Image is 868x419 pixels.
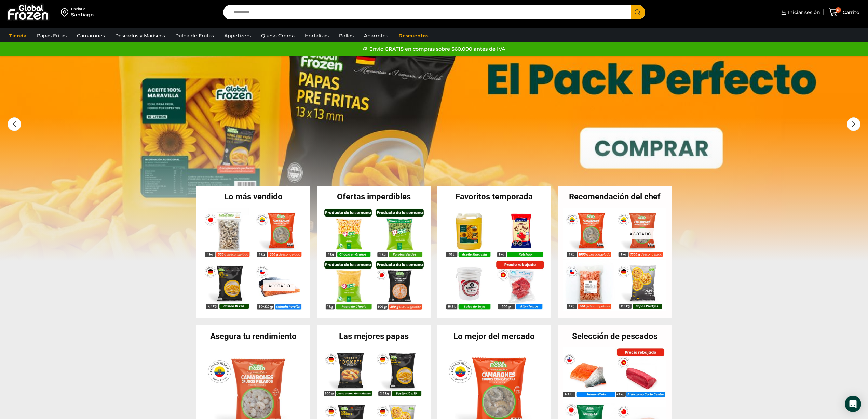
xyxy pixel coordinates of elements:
h2: Recomendación del chef [558,193,672,201]
div: Next slide [847,117,860,131]
img: address-field-icon.svg [61,6,71,18]
h2: Asegura tu rendimiento [196,332,310,340]
p: Agotado [263,280,295,291]
a: Pollos [336,29,357,42]
span: Carrito [841,9,859,16]
span: Iniciar sesión [786,9,820,16]
button: Search button [631,5,645,19]
a: Queso Crema [258,29,298,42]
h2: Lo más vendido [196,193,310,201]
span: 0 [836,7,841,13]
div: Open Intercom Messenger [845,396,861,412]
a: Appetizers [221,29,254,42]
a: Papas Fritas [33,29,70,42]
h2: Selección de pescados [558,332,672,340]
a: 0 Carrito [827,4,861,21]
a: Abarrotes [361,29,392,42]
p: Agotado [625,228,656,239]
h2: Favoritos temporada [437,193,551,201]
div: Previous slide [8,117,21,131]
a: Pescados y Mariscos [112,29,168,42]
h2: Las mejores papas [317,332,431,340]
a: Hortalizas [301,29,332,42]
h2: Lo mejor del mercado [437,332,551,340]
a: Camarones [73,29,108,42]
a: Descuentos [395,29,432,42]
div: Santiago [71,11,94,18]
div: Enviar a [71,6,94,11]
a: Tienda [6,29,30,42]
a: Iniciar sesión [779,5,820,19]
a: Pulpa de Frutas [172,29,217,42]
h2: Ofertas imperdibles [317,193,431,201]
